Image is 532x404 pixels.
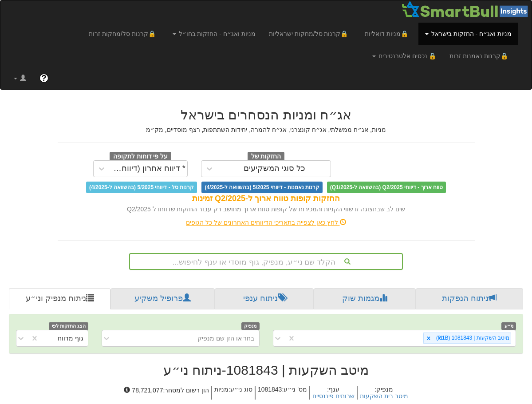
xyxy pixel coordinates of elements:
[9,363,523,377] h2: מיטב השקעות | 1081843 - ניתוח ני״ע
[314,288,416,309] a: מגמות שוק
[366,45,443,67] a: 🔒 נכסים אלטרנטיבים
[112,164,185,173] div: * דיווח אחרון (דיווחים חלקיים)
[110,152,171,162] span: על פי דוחות לתקופה
[58,205,475,214] div: שים לב שבתצוגה זו שווי הקניות והמכירות של קופות טווח ארוך מחושב רק עבור החזקות שדווחו ל Q2/2025
[41,74,46,83] span: ?
[51,218,481,227] div: לחץ כאן לצפייה בתאריכי הדיווחים האחרונים של כל הגופים
[309,386,357,400] h5: ענף :
[501,322,516,330] span: ני״ע
[166,23,262,45] a: מניות ואג״ח - החזקות בחו״ל
[211,386,255,400] h5: סוג ני״ע : מניות
[401,0,532,18] img: Smartbull
[58,334,83,343] div: גוף מדווח
[82,23,166,45] a: 🔒קרנות סל/מחקות זרות
[357,386,410,400] h5: מנפיק :
[255,386,309,400] h5: מס' ני״ע : 1081843
[58,193,475,205] div: החזקות קופות טווח ארוך ל-Q2/2025 זמינות
[241,322,260,330] span: מנפיק
[58,127,475,133] h5: מניות, אג״ח ממשלתי, אג״ח קונצרני, אג״ח להמרה, יחידות השתתפות, רצף מוסדיים, מק״מ
[418,23,518,45] a: מניות ואג״ח - החזקות בישראל
[122,386,211,400] h5: הון רשום למסחר : 78,721,077
[49,322,88,330] span: הצג החזקות לפי
[110,288,215,309] a: פרופיל משקיע
[312,393,355,400] button: שרותים פיננסיים
[9,288,110,309] a: ניתוח מנפיק וני״ע
[327,182,446,193] span: טווח ארוך - דיווחי Q2/2025 (בהשוואה ל-Q1/2025)
[262,23,358,45] a: 🔒קרנות סל/מחקות ישראליות
[416,288,523,309] a: ניתוח הנפקות
[33,67,55,89] a: ?
[130,254,402,269] div: הקלד שם ני״ע, מנפיק, גוף מוסדי או ענף לחיפוש...
[58,107,475,122] h2: אג״ח ומניות הנסחרים בישראל
[215,288,313,309] a: ניתוח ענפי
[197,334,255,343] div: בחר או הזן שם מנפיק
[248,152,285,162] span: החזקות של
[360,393,408,400] button: מיטב בית השקעות
[244,164,305,173] div: כל סוגי המשקיעים
[86,182,197,193] span: קרנות סל - דיווחי 5/2025 (בהשוואה ל-4/2025)
[201,182,322,193] span: קרנות נאמנות - דיווחי 5/2025 (בהשוואה ל-4/2025)
[433,333,511,343] div: מיטב השקעות | 1081843 (₪1B)
[443,45,518,67] a: 🔒קרנות נאמנות זרות
[358,23,418,45] a: 🔒מניות דואליות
